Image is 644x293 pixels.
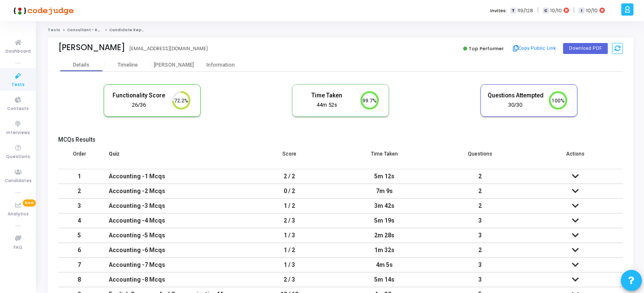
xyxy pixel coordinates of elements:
th: Questions [432,145,528,169]
div: [PERSON_NAME] [151,62,197,68]
td: 7 [58,258,100,272]
div: Accounting -2 Mcqs [109,184,233,198]
td: 1 / 2 [241,243,337,258]
td: 8 [58,272,100,287]
div: [EMAIL_ADDRESS][DOMAIN_NAME] [129,45,208,52]
td: 3 [432,258,528,272]
td: 1 / 3 [241,258,337,272]
span: Top Performer [469,45,504,52]
div: 5m 19s [345,214,424,228]
span: Dashboard [5,48,31,55]
span: C [543,8,548,14]
td: 2 / 3 [241,272,337,287]
td: 6 [58,243,100,258]
div: Accounting -7 Mcqs [109,258,233,272]
td: 2 / 3 [241,213,337,228]
div: 5m 14s [345,273,424,287]
span: | [573,6,574,15]
td: 2 [432,199,528,213]
h5: MCQs Results [58,136,623,143]
th: Time Taken [337,145,432,169]
div: 30/30 [487,101,544,109]
div: Details [73,62,89,68]
td: 3 [432,213,528,228]
td: 1 [58,169,100,184]
span: Interviews [6,129,30,137]
div: 2m 28s [345,228,424,242]
h5: Questions Attempted [487,92,544,99]
td: 2 [432,169,528,184]
td: 2 [432,184,528,199]
h5: Functionality Score [110,92,167,99]
img: logo [11,2,74,19]
div: 7m 9s [345,184,424,198]
td: 1 / 3 [241,228,337,243]
div: Information [197,62,244,68]
td: 3 [432,228,528,243]
div: 26/36 [110,101,167,109]
span: T [510,8,516,14]
span: 10/10 [550,7,562,14]
span: Tests [11,81,24,89]
div: Accounting -3 Mcqs [109,199,233,213]
td: 2 [58,184,100,199]
div: Accounting -4 Mcqs [109,214,233,228]
td: 2 / 2 [241,169,337,184]
td: 3 [58,199,100,213]
td: 0 / 2 [241,184,337,199]
span: FAQ [13,244,22,251]
a: Tests [48,27,60,32]
td: 2 [432,243,528,258]
div: Accounting -6 Mcqs [109,243,233,257]
div: 4m 5s [345,258,424,272]
a: Consultant - Reporting [67,27,116,32]
span: I [579,8,584,14]
td: 4 [58,213,100,228]
th: Order [58,145,100,169]
div: Accounting -8 Mcqs [109,273,233,287]
td: 3 [432,272,528,287]
span: 119/128 [518,7,533,14]
button: Download PDF [563,43,608,54]
th: Quiz [100,145,241,169]
span: Candidate Report [109,27,148,32]
span: Questions [6,153,30,161]
span: | [537,6,539,15]
span: New [23,199,36,207]
span: Candidates [5,177,32,185]
span: Contests [7,105,29,113]
td: 5 [58,228,100,243]
div: 3m 42s [345,199,424,213]
div: 44m 52s [299,101,355,109]
div: [PERSON_NAME] [58,43,125,52]
span: Analytics [8,211,29,218]
div: Timeline [118,62,138,68]
div: 1m 32s [345,243,424,257]
label: Invites: [490,7,507,14]
th: Score [241,145,337,169]
th: Actions [528,145,623,169]
div: 5m 12s [345,169,424,183]
div: Accounting -5 Mcqs [109,228,233,242]
button: Copy Public Link [510,42,559,55]
h5: Time Taken [299,92,355,99]
div: Accounting -1 Mcqs [109,169,233,183]
td: 1 / 2 [241,199,337,213]
nav: breadcrumb [48,27,633,33]
span: 10/10 [586,7,598,14]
